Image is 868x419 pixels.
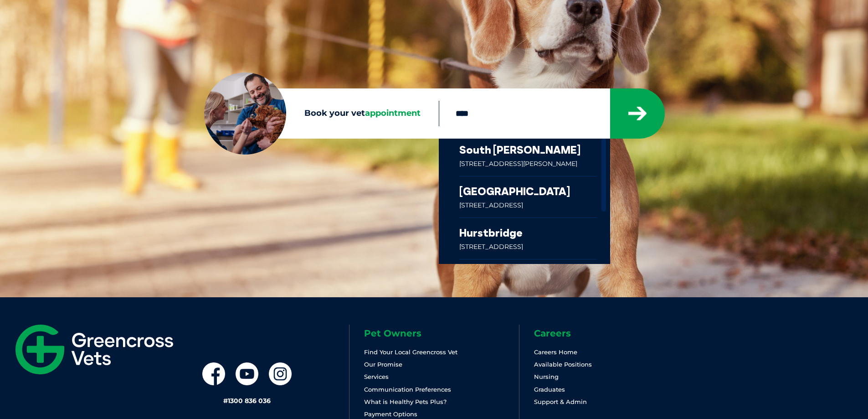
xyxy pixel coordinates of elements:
[534,329,689,338] h6: Careers
[534,398,587,405] a: Support & Admin
[364,348,457,356] a: Find Your Local Greencross Vet
[364,398,447,405] a: What is Healthy Pets Plus?
[223,397,228,405] span: #
[223,397,271,405] a: #1300 836 036
[850,41,859,51] button: Search
[364,410,417,418] a: Payment Options
[534,373,559,380] a: Nursing
[534,361,592,368] a: Available Positions
[364,329,519,338] h6: Pet Owners
[534,348,577,356] a: Careers Home
[204,107,439,120] label: Book your vet
[364,361,402,368] a: Our Promise
[365,108,421,118] span: appointment
[364,373,389,380] a: Services
[534,386,565,393] a: Graduates
[364,386,451,393] a: Communication Preferences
